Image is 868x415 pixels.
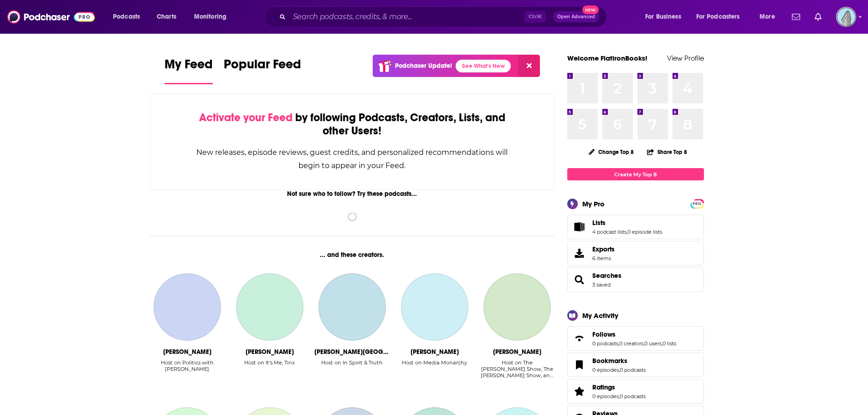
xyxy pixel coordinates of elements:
[567,215,704,239] span: Lists
[582,200,605,208] div: My Pro
[592,245,615,253] span: Exports
[194,10,226,23] span: Monitoring
[627,229,627,235] span: ,
[199,111,293,124] span: Activate your Feed
[557,15,595,19] span: Open Advanced
[321,359,383,379] div: Host on In Spirit & Truth
[151,10,182,24] a: Charts
[663,340,676,347] a: 0 lists
[592,219,662,227] a: Lists
[273,6,616,27] div: Search podcasts, credits, & more...
[619,367,620,373] span: ,
[645,10,681,23] span: For Business
[244,359,295,366] div: Host on It's Me, Tinx
[113,10,140,23] span: Podcasts
[647,143,688,161] button: Share Top 8
[592,272,621,280] a: Searches
[753,10,786,24] button: open menu
[524,11,546,23] span: Ctrl K
[236,273,303,341] a: Christina Najjar
[150,251,555,259] div: ... and these creators.
[619,393,620,400] span: ,
[619,340,643,347] a: 0 creators
[164,56,213,77] span: My Feed
[592,393,619,400] a: 0 episodes
[592,340,618,347] a: 0 podcasts
[157,10,176,23] span: Charts
[643,340,644,347] span: ,
[107,10,152,24] button: open menu
[244,359,295,379] div: Host on It's Me, Tinx
[811,9,825,25] a: Show notifications dropdown
[150,359,225,372] div: Host on Politics with [PERSON_NAME]
[246,348,294,356] div: Christina Najjar
[7,8,95,26] img: Podchaser - Follow, Share and Rate Podcasts
[289,10,524,24] input: Search podcasts, credits, & more...
[644,340,662,347] a: 0 users
[188,10,238,24] button: open menu
[620,393,646,400] a: 0 podcasts
[692,200,703,207] a: PRO
[760,10,775,23] span: More
[150,359,225,379] div: Host on Politics with Michelle Grattan
[582,5,599,14] span: New
[592,357,646,365] a: Bookmarks
[493,348,541,356] div: Kevin Sheehan
[788,9,804,25] a: Show notifications dropdown
[318,273,386,341] a: J.D. Farag
[592,255,615,261] span: 6 items
[570,385,589,398] a: Ratings
[402,359,467,366] div: Host on Media Monarchy
[639,10,693,24] button: open menu
[592,229,627,235] a: 4 podcast lists
[567,267,704,292] span: Searches
[592,282,611,288] a: 3 saved
[592,383,646,391] a: Ratings
[553,11,599,22] button: Open AdvancedNew
[402,359,467,379] div: Host on Media Monarchy
[411,348,459,356] div: James Evan Pilato
[314,348,390,356] div: J.D. Farag
[567,353,704,377] span: Bookmarks
[570,273,589,286] a: Searches
[321,359,383,366] div: Host on In Spirit & Truth
[570,332,589,345] a: Follows
[395,62,452,70] p: Podchaser Update!
[456,60,511,72] a: See What's New
[479,359,555,379] div: Host on The [PERSON_NAME] Show, The [PERSON_NAME] Show, and [PERSON_NAME] and [PERSON_NAME] with ...
[696,10,740,23] span: For Podcasters
[150,190,555,198] div: Not sure who to follow? Try these podcasts...
[567,168,704,180] a: Create My Top 8
[592,330,616,338] span: Follows
[690,10,753,24] button: open menu
[196,111,509,138] div: by following Podcasts, Creators, Lists, and other Users!
[483,273,551,341] a: Kevin Sheehan
[570,220,589,233] a: Lists
[592,330,676,338] a: Follows
[836,7,856,27] span: Logged in as FlatironBooks
[567,241,704,266] a: Exports
[570,247,589,260] span: Exports
[667,54,704,62] a: View Profile
[836,7,856,27] button: Show profile menu
[692,200,703,207] span: PRO
[567,54,647,62] a: Welcome FlatironBooks!
[583,146,640,158] button: Change Top 8
[627,229,662,235] a: 0 episode lists
[592,383,615,391] span: Ratings
[592,219,606,227] span: Lists
[570,359,589,371] a: Bookmarks
[662,340,663,347] span: ,
[618,340,619,347] span: ,
[592,367,619,373] a: 0 episodes
[163,348,211,356] div: Michelle Grattan
[836,7,856,27] img: User Profile
[592,357,627,365] span: Bookmarks
[196,146,509,172] div: New releases, episode reviews, guest credits, and personalized recommendations will begin to appe...
[154,273,221,341] a: Michelle Grattan
[567,326,704,351] span: Follows
[164,56,213,84] a: My Feed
